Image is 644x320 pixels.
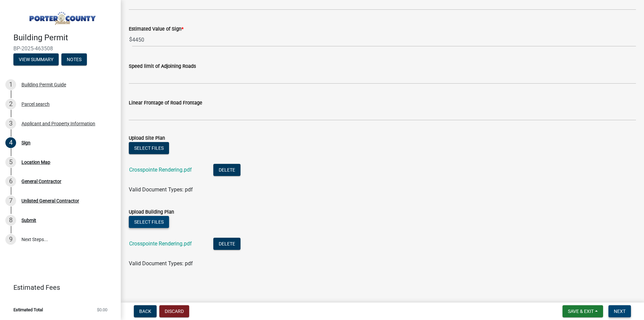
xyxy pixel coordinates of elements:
[5,176,16,187] div: 6
[21,82,66,87] div: Building Permit Guide
[5,195,16,206] div: 7
[129,167,192,173] a: Crosspointe Rendering.pdf
[129,33,132,47] span: $
[608,305,631,317] button: Next
[562,305,603,317] button: Save & Exit
[13,53,59,65] button: View Summary
[129,27,183,32] label: Estimated Value of Sign
[568,309,594,314] span: Save & Exit
[13,33,115,43] h4: Building Permit
[129,142,169,154] button: Select files
[13,45,107,52] span: BP-2025-463508
[213,238,240,250] button: Delete
[5,215,16,226] div: 8
[139,309,151,314] span: Back
[21,160,50,165] div: Location Map
[5,79,16,90] div: 1
[5,99,16,109] div: 2
[213,164,240,176] button: Delete
[5,281,110,294] a: Estimated Fees
[129,216,169,228] button: Select files
[213,167,240,173] wm-modal-confirm: Delete Document
[129,64,196,69] label: Speed limit of Adjoining Roads
[134,305,157,317] button: Back
[159,305,189,317] button: Discard
[21,198,79,203] div: Unlisted General Contractor
[21,140,31,145] div: Sign
[13,7,110,26] img: Porter County, Indiana
[61,57,87,62] wm-modal-confirm: Notes
[13,57,59,62] wm-modal-confirm: Summary
[129,210,174,215] label: Upload Building Plan
[5,118,16,129] div: 3
[97,308,107,312] span: $0.00
[129,136,165,141] label: Upload Site Plan
[21,102,50,106] div: Parcel search
[5,234,16,245] div: 9
[129,260,193,267] span: Valid Document Types: pdf
[129,186,193,193] span: Valid Document Types: pdf
[5,157,16,168] div: 5
[13,308,43,312] span: Estimated Total
[129,101,202,105] label: Linear Frontage of Road Frontage
[21,121,95,126] div: Applicant and Property Information
[21,179,61,184] div: General Contractor
[21,218,36,223] div: Submit
[129,240,192,247] a: Crosspointe Rendering.pdf
[61,53,87,65] button: Notes
[5,137,16,148] div: 4
[614,309,626,314] span: Next
[213,241,240,247] wm-modal-confirm: Delete Document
